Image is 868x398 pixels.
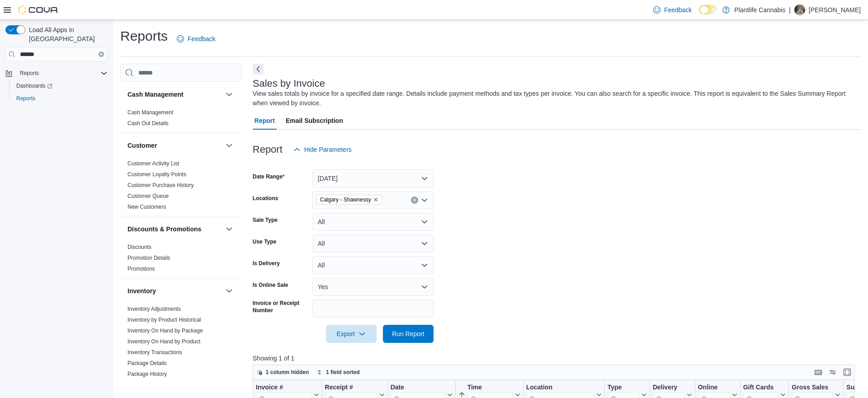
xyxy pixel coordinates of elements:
[127,225,222,234] button: Discounts & Promotions
[650,1,695,19] a: Feedback
[253,173,285,180] label: Date Range
[698,384,730,392] div: Online
[127,192,169,200] span: Customer Queue
[2,67,111,80] button: Reports
[127,141,157,150] h3: Customer
[224,286,235,296] button: Inventory
[813,367,824,378] button: Keyboard shortcuts
[127,254,170,262] span: Promotion Details
[127,160,179,167] a: Customer Activity List
[127,109,173,116] span: Cash Management
[127,266,155,272] a: Promotions
[313,367,363,378] button: 1 field sorted
[16,68,108,79] span: Reports
[16,68,42,79] button: Reports
[699,5,718,14] input: Dark Mode
[312,278,434,296] button: Yes
[127,120,169,127] span: Cash Out Details
[127,327,203,334] span: Inventory On Hand by Package
[253,64,264,75] button: Next
[253,260,280,267] label: Is Delivery
[266,369,309,376] span: 1 column hidden
[253,216,278,224] label: Sale Type
[467,384,513,392] div: Time
[809,5,861,15] p: [PERSON_NAME]
[256,384,312,392] div: Invoice #
[224,140,235,151] button: Customer
[127,328,203,334] a: Inventory On Hand by Package
[16,95,35,102] span: Reports
[127,120,169,126] a: Cash Out Details
[9,80,111,92] a: Dashboards
[253,300,309,314] label: Invoice or Receipt Number
[312,169,434,187] button: [DATE]
[792,384,833,392] div: Gross Sales
[127,109,173,116] a: Cash Management
[127,225,201,234] h3: Discounts & Promotions
[120,242,242,278] div: Discounts & Promotions
[320,195,371,204] span: Calgary - Shawnessy
[253,89,856,108] div: View sales totals by invoice for a specified date range. Details include payment methods and tax ...
[127,338,200,345] a: Inventory On Hand by Product
[127,182,194,188] a: Customer Purchase History
[173,30,219,48] a: Feedback
[127,171,186,178] a: Customer Loyalty Points
[392,329,425,338] span: Run Report
[9,92,111,105] button: Reports
[127,305,181,313] span: Inventory Adjustments
[255,112,275,130] span: Report
[127,204,166,210] a: New Customers
[304,145,352,154] span: Hide Parameters
[253,195,278,202] label: Locations
[5,63,108,128] nav: Complex example
[127,306,181,312] a: Inventory Adjustments
[120,107,242,132] div: Cash Management
[331,325,371,343] span: Export
[127,255,170,261] a: Promotion Details
[127,360,167,367] span: Package Details
[312,213,434,231] button: All
[607,384,639,392] div: Type
[286,112,343,130] span: Email Subscription
[325,384,377,392] div: Receipt #
[326,369,360,376] span: 1 field sorted
[127,203,166,211] span: New Customers
[652,384,684,392] div: Delivery
[16,82,52,89] span: Dashboards
[127,244,151,250] a: Discounts
[421,197,428,204] button: Open list of options
[99,52,104,57] button: Clear input
[127,265,155,272] span: Promotions
[127,349,182,356] span: Inventory Transactions
[127,286,222,295] button: Inventory
[734,5,785,15] p: Plantlife Cannabis
[127,90,222,99] button: Cash Management
[326,325,377,343] button: Export
[127,141,222,150] button: Customer
[127,316,201,323] span: Inventory by Product Historical
[188,34,215,43] span: Feedback
[390,384,445,392] div: Date
[373,197,378,202] button: Remove Calgary - Shawnessy from selection in this group
[13,93,108,104] span: Reports
[383,325,434,343] button: Run Report
[20,70,39,77] span: Reports
[316,195,382,205] span: Calgary - Shawnessy
[127,243,151,251] span: Discounts
[253,144,283,155] h3: Report
[127,90,184,99] h3: Cash Management
[127,171,186,178] span: Customer Loyalty Points
[224,89,235,100] button: Cash Management
[789,5,791,15] p: |
[127,286,156,295] h3: Inventory
[743,384,778,392] div: Gift Cards
[312,256,434,274] button: All
[13,80,108,91] span: Dashboards
[127,182,194,189] span: Customer Purchase History
[127,338,200,345] span: Inventory On Hand by Product
[127,160,179,167] span: Customer Activity List
[827,367,838,378] button: Display options
[290,140,355,159] button: Hide Parameters
[253,78,325,89] h3: Sales by Invoice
